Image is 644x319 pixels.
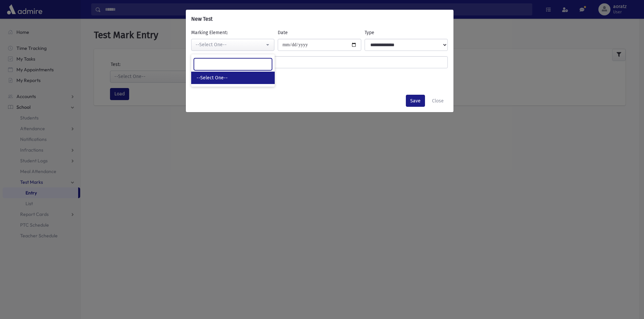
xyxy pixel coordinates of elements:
span: --Select One-- [197,75,228,81]
label: Date [278,29,288,36]
input: Search [194,58,272,70]
label: Marking Element: [191,29,228,36]
label: Type [365,29,374,36]
button: Close [428,95,448,107]
h6: New Test [191,15,213,23]
label: Description [190,56,233,66]
div: --Select One-- [196,41,265,48]
button: --Select One-- [191,39,275,51]
button: Save [406,95,425,107]
label: Include in Average [190,74,233,81]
